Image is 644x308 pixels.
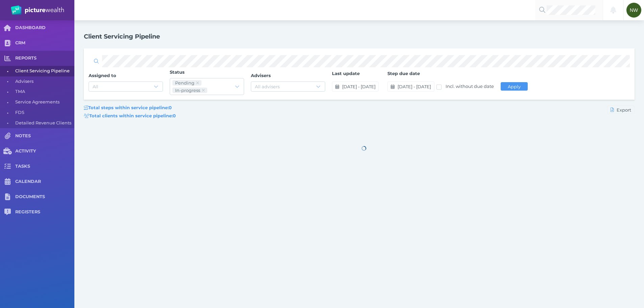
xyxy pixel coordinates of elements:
[15,55,74,61] span: REPORTS
[84,105,172,110] span: Total steps within service pipeline: 0
[505,84,523,89] span: Apply
[332,81,379,92] button: [DATE] - [DATE]
[340,84,378,89] span: [DATE] - [DATE]
[15,118,72,128] span: Detailed Revenue Clients
[396,84,434,89] span: [DATE] - [DATE]
[626,3,641,18] div: Nicholas Walters
[332,71,387,79] label: Last update
[15,40,74,46] span: CRM
[175,80,194,86] div: Pending
[615,107,634,113] span: Export
[15,133,74,139] span: NOTES
[630,7,638,13] span: NW
[255,84,280,89] div: All advisers
[15,66,72,76] span: Client Servicing Pipeline
[446,84,494,89] span: Incl. without due date
[170,69,251,78] label: Status
[15,194,74,200] span: DOCUMENTS
[84,113,176,118] span: Total clients within service pipeline: 0
[607,105,635,114] button: Export
[11,5,64,15] img: PW
[251,73,332,81] label: Advisers
[15,164,74,169] span: TASKS
[15,209,74,215] span: REGISTERS
[15,148,74,154] span: ACTIVITY
[15,76,72,87] span: Advisers
[93,84,98,89] div: All
[15,87,72,97] span: TMA
[387,81,434,92] button: [DATE] - [DATE]
[15,97,72,108] span: Service Agreements
[84,33,160,40] h1: Client Servicing Pipeline
[501,82,528,91] button: Apply
[15,179,74,185] span: CALENDAR
[387,71,500,79] label: Step due date
[89,73,170,81] label: Assigned to
[175,88,200,93] div: In-progress
[15,108,72,118] span: FDS
[15,25,74,31] span: DASHBOARD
